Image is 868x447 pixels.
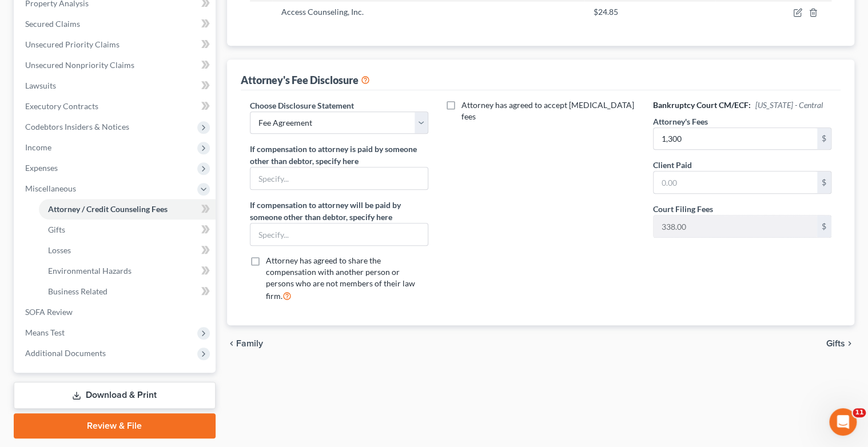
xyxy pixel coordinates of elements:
span: Executory Contracts [25,101,98,111]
input: 0.00 [654,171,818,193]
a: Attorney / Credit Counseling Fees [39,199,216,219]
a: Secured Claims [16,14,216,34]
a: Lawsuits [16,75,216,96]
span: Means Test [25,328,65,337]
div: $ [817,128,831,150]
a: SOFA Review [16,302,216,322]
span: Secured Claims [25,19,80,29]
span: Attorney has agreed to share the compensation with another person or persons who are not members ... [266,256,415,301]
span: 11 [853,408,866,417]
a: Download & Print [14,382,216,409]
span: Lawsuits [25,81,56,90]
span: Access Counseling, Inc. [281,7,364,17]
i: chevron_left [227,339,236,348]
a: Losses [39,240,216,261]
a: Unsecured Nonpriority Claims [16,55,216,75]
span: Attorney / Credit Counseling Fees [48,204,168,214]
a: Review & File [14,413,216,438]
span: Gifts [48,225,65,234]
span: Additional Documents [25,348,106,358]
label: Choose Disclosure Statement [250,99,354,111]
span: SOFA Review [25,307,73,317]
button: Gifts chevron_right [826,339,854,348]
a: Business Related [39,281,216,302]
label: Court Filing Fees [653,203,713,215]
a: Unsecured Priority Claims [16,34,216,55]
span: Family [236,339,263,348]
a: Executory Contracts [16,96,216,117]
div: Attorney's Fee Disclosure [241,73,370,87]
span: Expenses [25,163,58,173]
span: Gifts [826,339,845,348]
span: Attorney has agreed to accept [MEDICAL_DATA] fees [461,100,634,121]
input: Specify... [250,167,428,189]
label: If compensation to attorney will be paid by someone other than debtor, specify here [250,199,429,223]
i: chevron_right [845,339,854,348]
input: Specify... [250,223,428,245]
a: Gifts [39,219,216,240]
input: 0.00 [654,215,818,237]
input: 0.00 [654,128,818,150]
label: Client Paid [653,159,692,171]
div: $ [817,171,831,193]
span: Unsecured Priority Claims [25,39,120,49]
span: $24.85 [594,7,618,17]
span: Environmental Hazards [48,266,132,276]
label: If compensation to attorney is paid by someone other than debtor, specify here [250,143,429,167]
span: Unsecured Nonpriority Claims [25,60,134,70]
a: Environmental Hazards [39,261,216,281]
span: Codebtors Insiders & Notices [25,122,129,131]
span: Losses [48,245,71,255]
span: Income [25,142,51,152]
div: $ [817,215,831,237]
label: Attorney's Fees [653,115,708,127]
span: Business Related [48,286,107,296]
button: chevron_left Family [227,339,263,348]
h6: Bankruptcy Court CM/ECF: [653,99,832,111]
span: Miscellaneous [25,183,76,193]
span: [US_STATE] - Central [755,100,823,110]
iframe: Intercom live chat [829,408,857,436]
